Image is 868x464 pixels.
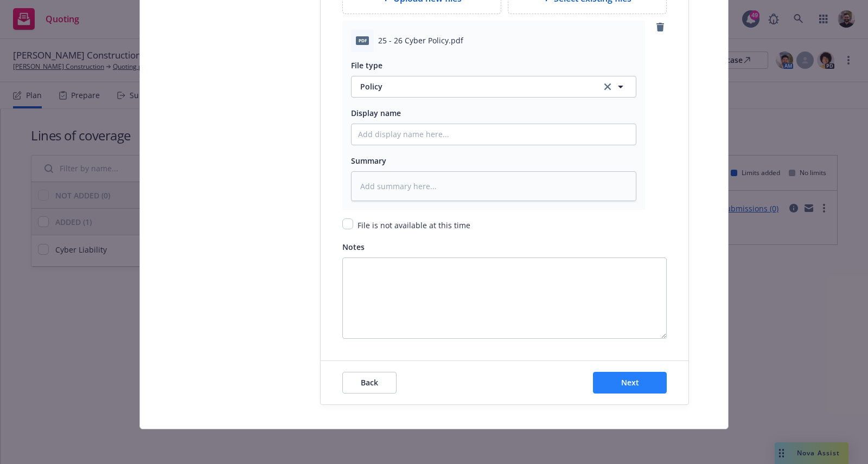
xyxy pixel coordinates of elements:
span: 25 - 26 Cyber Policy.pdf [378,35,463,46]
span: File type [351,60,382,70]
a: clear selection [601,80,614,93]
span: Notes [342,242,365,252]
button: Policyclear selection [351,76,636,98]
span: Policy [360,81,589,92]
input: Add display name here... [352,124,636,145]
span: File is not available at this time [358,220,470,230]
span: Next [621,377,639,388]
a: remove [654,21,667,34]
button: Next [593,372,667,394]
span: pdf [356,36,369,44]
button: Back [342,372,397,394]
span: Back [361,377,378,388]
span: Display name [351,108,401,118]
span: Summary [351,156,386,166]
